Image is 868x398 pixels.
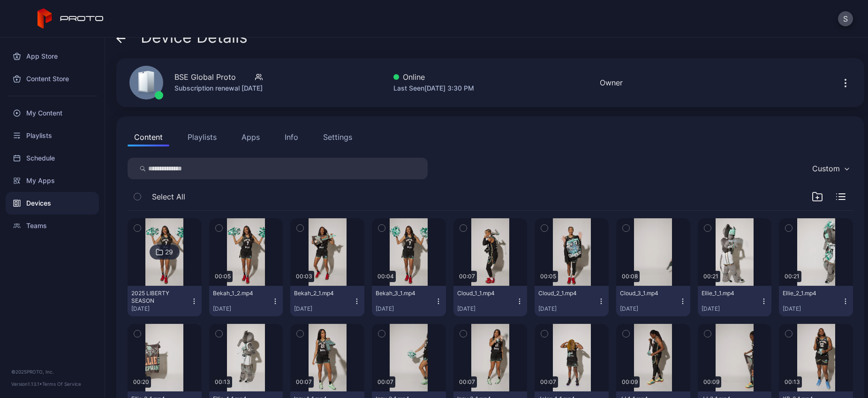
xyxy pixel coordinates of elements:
div: Last Seen [DATE] 3:30 PM [393,83,474,94]
div: Online [393,71,474,83]
a: Content Store [6,68,99,90]
div: Owner [600,77,623,88]
a: Teams [6,214,99,237]
span: Device Details [141,28,248,46]
div: Ellie_2_1.mp4 [783,290,834,297]
div: Info [285,131,298,143]
div: Custom [812,164,840,173]
div: [DATE] [783,305,842,313]
div: BSE Global Proto [174,71,236,83]
button: 2025 LIBERTY SEASON[DATE] [128,286,202,316]
div: Subscription renewal [DATE] [174,83,263,94]
div: Cloud_3_1.mp4 [620,290,672,297]
button: S [838,11,853,26]
div: Bekah_2_1.mp4 [294,290,346,297]
div: © 2025 PROTO, Inc. [11,368,93,375]
a: Schedule [6,147,99,169]
div: [DATE] [702,305,761,313]
button: Playlists [181,128,223,146]
div: 2025 LIBERTY SEASON [131,290,183,305]
a: My Apps [6,169,99,192]
div: Bekah_3_1.mp4 [376,290,427,297]
button: Cloud_1_1.mp4[DATE] [453,286,528,316]
a: Playlists [6,124,99,147]
div: Bekah_1_2.mp4 [213,290,264,297]
button: Bekah_2_1.mp4[DATE] [290,286,364,316]
div: Cloud_2_1.mp4 [538,290,590,297]
div: Cloud_1_1.mp4 [457,290,509,297]
button: Settings [317,128,359,146]
a: Devices [6,192,99,214]
div: [DATE] [131,305,190,313]
a: Terms Of Service [42,381,81,387]
button: Ellie_2_1.mp4[DATE] [779,286,853,316]
span: Version 1.13.1 • [11,381,42,387]
div: [DATE] [457,305,516,313]
button: Cloud_3_1.mp4[DATE] [616,286,690,316]
button: Apps [235,128,266,146]
div: [DATE] [213,305,272,313]
button: Bekah_3_1.mp4[DATE] [372,286,446,316]
button: Custom [808,158,853,179]
div: Ellie_1_1.mp4 [702,290,753,297]
button: Ellie_1_1.mp4[DATE] [698,286,772,316]
div: [DATE] [538,305,597,313]
div: 29 [165,248,173,256]
div: Settings [323,131,352,143]
span: Select All [152,191,185,202]
div: [DATE] [620,305,679,313]
a: App Store [6,45,99,68]
a: My Content [6,102,99,124]
button: Bekah_1_2.mp4[DATE] [209,286,283,316]
div: [DATE] [376,305,435,313]
button: Content [128,128,169,146]
button: Cloud_2_1.mp4[DATE] [535,286,609,316]
button: Info [278,128,305,146]
div: [DATE] [294,305,353,313]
